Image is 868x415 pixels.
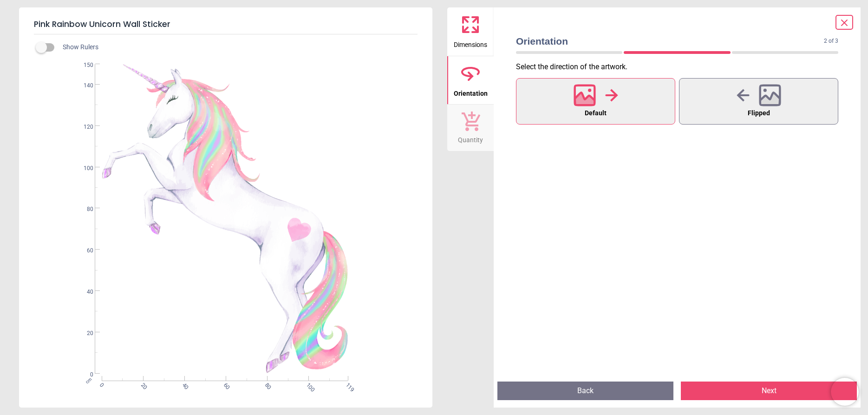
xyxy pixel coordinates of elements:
button: Flipped [679,78,838,125]
span: 40 [180,382,186,388]
div: Show Rulers [41,42,432,53]
span: 40 [76,288,93,296]
span: cm [85,376,93,384]
span: 100 [76,165,93,172]
span: 100 [305,382,311,388]
span: 80 [263,382,269,388]
button: Dimensions [447,7,494,56]
span: 140 [76,82,93,90]
span: 0 [98,382,104,388]
span: 150 [76,61,93,69]
span: Dimensions [454,36,487,50]
span: 2 of 3 [824,37,838,45]
span: 20 [139,382,145,388]
span: 80 [76,205,93,213]
p: Select the direction of the artwork . [516,62,846,72]
button: Next [681,382,857,400]
span: 60 [222,382,228,388]
span: Orientation [454,85,488,99]
span: Orientation [516,34,824,48]
span: Quantity [458,131,483,145]
span: Default [585,107,607,119]
span: 120 [76,123,93,131]
span: 60 [76,247,93,255]
button: Back [497,382,673,400]
button: Default [516,78,675,125]
span: 0 [76,371,93,379]
button: Quantity [447,105,494,151]
button: Orientation [447,56,494,105]
span: 119 [344,382,350,388]
h5: Pink Rainbow Unicorn Wall Sticker [34,15,418,34]
span: Flipped [748,107,770,119]
iframe: Brevo live chat [831,378,859,406]
span: 20 [76,329,93,337]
